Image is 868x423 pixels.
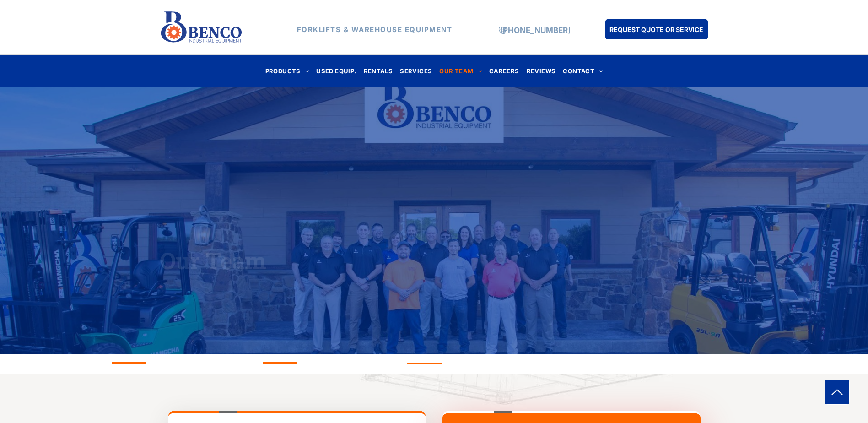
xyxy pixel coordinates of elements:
span: REQUEST QUOTE OR SERVICE [609,21,703,38]
a: RENTALS [360,65,397,77]
a: CAREERS [485,65,523,77]
a: CONTACT [559,65,606,77]
a: OUR TEAM [436,65,485,77]
a: REQUEST QUOTE OR SERVICE [605,19,708,39]
a: SERVICES [396,65,436,77]
span: Our Team [160,245,266,276]
strong: FORKLIFTS & WAREHOUSE EQUIPMENT [297,25,453,34]
a: [PHONE_NUMBER] [500,26,571,35]
a: USED EQUIP. [313,65,360,77]
a: REVIEWS [523,65,560,77]
a: PRODUCTS [262,65,313,77]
